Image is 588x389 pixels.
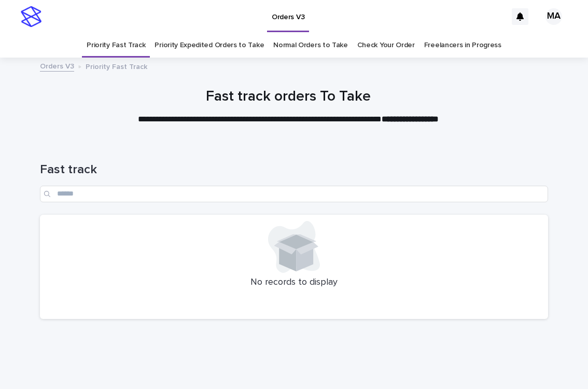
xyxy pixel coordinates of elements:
a: Check Your Order [357,33,415,58]
p: No records to display [46,277,542,288]
a: Normal Orders to Take [273,33,348,58]
div: MA [545,8,562,25]
a: Freelancers in Progress [424,33,501,58]
a: Priority Fast Track [87,33,145,58]
a: Orders V3 [40,60,74,72]
h1: Fast track orders To Take [34,88,542,106]
input: Search [40,186,548,202]
h1: Fast track [40,162,548,177]
img: stacker-logo-s-only.png [21,6,41,27]
p: Priority Fast Track [86,60,147,72]
a: Priority Expedited Orders to Take [155,33,264,58]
